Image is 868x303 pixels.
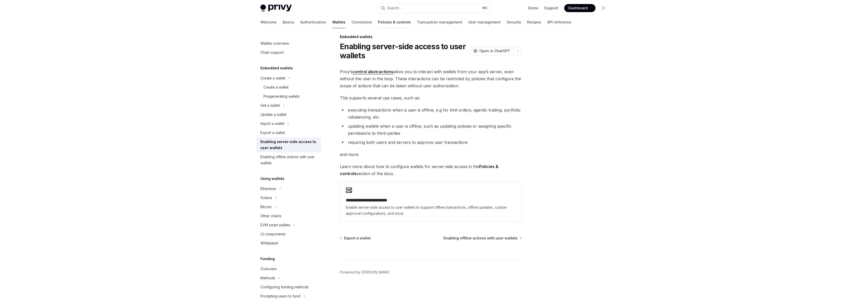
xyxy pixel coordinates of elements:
a: API reference [547,16,571,28]
a: Basics [283,16,294,28]
a: control abstractions [352,69,393,74]
div: Other chains [260,213,281,219]
button: Search...⌘K [377,4,491,13]
a: Authentication [300,16,326,28]
div: Enabling offline actions with user wallets [260,154,318,166]
a: Policies & controls [378,16,411,28]
a: User management [468,16,501,28]
li: updating wallets when a user is offline, such as updating policies or assigning specific permissi... [340,123,522,137]
span: Privy’s allow you to interact with wallets from your app’s server, even without the user in the l... [340,68,522,89]
div: Enabling server-side access to user wallets [260,139,318,151]
div: Create a wallet [260,75,285,81]
li: requiring both users and servers to approve user transactions [340,139,522,146]
span: Enable server-side access to user wallets to support offline transactions, offline updates, custo... [346,204,516,216]
a: Wallets [332,16,345,28]
a: Pregenerating wallets [256,92,321,101]
span: and more. [340,151,522,158]
h1: Enabling server-side access to user wallets [340,42,468,60]
div: Configuring funding methods [260,284,309,290]
div: Pregenerating wallets [263,93,300,99]
div: Solana [260,195,272,201]
h5: Funding [260,256,275,262]
span: Dashboard [568,6,588,11]
a: Export a wallet [256,128,321,137]
a: Create a wallet [256,83,321,92]
div: Import a wallet [260,121,284,127]
a: Enabling server-side access to user wallets [256,137,321,152]
li: executing transactions when a user is offline, e.g for limit orders, agentic trading, portfolio r... [340,106,522,121]
a: Transaction management [417,16,462,28]
a: Dashboard [564,4,595,12]
a: Other chains [256,211,321,221]
div: Get a wallet [260,102,280,108]
span: Open in ChatGPT [479,48,510,53]
div: UI components [260,231,285,237]
a: Enabling offline actions with user wallets [444,236,521,241]
span: ⌘ K [482,6,487,10]
div: Create a wallet [263,84,288,90]
button: Toggle dark mode [600,4,608,12]
a: Demo [528,6,538,11]
div: Overview [260,266,277,272]
div: Whitelabel [260,240,278,246]
div: Embedded wallets [340,34,522,39]
h5: Using wallets [260,176,284,182]
a: Connectors [351,16,372,28]
div: Wallets overview [260,40,289,46]
h5: Embedded wallets [260,65,293,71]
a: Support [544,6,558,11]
img: light logo [260,5,292,12]
a: Welcome [260,16,277,28]
a: Wallets overview [256,39,321,48]
span: This supports several use cases, such as: [340,94,522,101]
a: Powered by [PERSON_NAME] [340,270,390,275]
div: Prompting users to fund [260,293,300,299]
a: Enabling offline actions with user wallets [256,152,321,168]
div: Search... [387,5,401,11]
div: Export a wallet [260,130,285,136]
div: Chain support [260,49,284,56]
a: UI components [256,230,321,239]
a: Security [507,16,521,28]
div: EVM smart wallets [260,222,290,228]
div: Bitcoin [260,204,272,210]
div: Ethereum [260,186,276,192]
span: Export a wallet [344,236,371,241]
button: Open in ChatGPT [470,47,513,55]
a: Export a wallet [340,236,371,241]
a: Whitelabel [256,239,321,248]
span: Learn more about how to configure wallets for server-side access in the section of the docs. [340,163,522,177]
a: Recipes [527,16,541,28]
div: Update a wallet [260,112,286,118]
a: Chain support [256,48,321,57]
a: Overview [256,264,321,273]
a: Configuring funding methods [256,283,321,292]
a: Update a wallet [256,110,321,119]
div: Methods [260,275,275,281]
span: Enabling offline actions with user wallets [444,236,518,241]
